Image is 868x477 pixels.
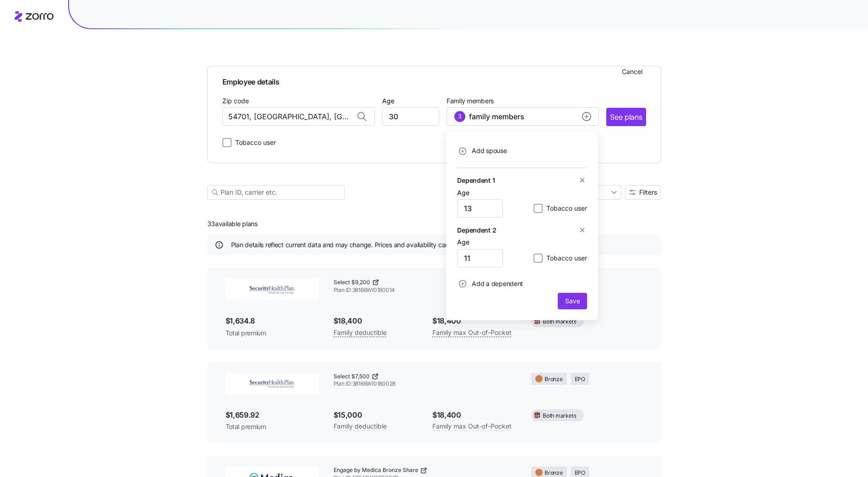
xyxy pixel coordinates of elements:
span: Total premium [226,329,319,338]
span: $15,000 [334,409,418,421]
span: Family deductible [334,421,387,432]
label: Age [382,96,394,106]
label: Age [457,237,469,247]
div: 3 [454,111,465,122]
span: Save [565,297,580,306]
div: 3family membersadd icon [446,131,598,320]
input: Age [457,249,503,267]
span: $1,659.92 [226,409,319,421]
button: See plans [606,108,646,126]
span: Filters [639,189,657,196]
label: Zip code [222,96,249,106]
button: Add a dependent [457,275,523,293]
span: See plans [610,111,642,123]
button: 3family membersadd icon [447,107,599,126]
h5: Dependent 1 [457,175,495,185]
input: Zip code [222,107,375,126]
span: Family max Out-of-Pocket [432,327,512,338]
img: Security Health Plan [226,373,319,395]
svg: add icon [582,112,591,121]
span: Select $9,200 [334,279,370,286]
span: Plan details reflect current data and may change. Prices and availability can shift before the ne... [231,240,557,249]
svg: add icon [459,148,466,155]
button: Cancel [618,64,646,79]
input: Plan ID, carrier etc. [207,185,345,200]
span: Family max Out-of-Pocket [432,421,512,432]
label: Tobacco user [543,203,587,214]
span: Select $7,500 [334,373,370,381]
span: $1,634.8 [226,315,319,327]
span: Cancel [622,67,642,76]
input: Age [382,107,439,126]
span: Family deductible [334,327,387,338]
h5: Dependent 2 [457,225,496,235]
span: Family members [447,96,599,106]
span: 33 available plans [207,219,258,228]
span: Both markets [543,412,576,420]
img: Security Health Plan [226,279,319,301]
span: family members [469,111,524,122]
span: $18,400 [334,315,418,327]
span: Both markets [543,318,576,326]
button: Filters [625,185,661,200]
span: $18,400 [432,315,517,327]
span: Add spouse [472,146,507,155]
span: Bronze [545,375,563,384]
label: Tobacco user [232,137,276,148]
span: $18,400 [432,409,517,421]
span: Plan ID: 38166WI0180028 [334,380,517,388]
span: Plan ID: 38166WI0180014 [334,286,517,294]
span: EPO [575,375,585,384]
button: Add spouse [457,142,507,160]
input: Age [457,199,503,217]
span: Engage by Medica Bronze Share [334,466,418,474]
svg: add icon [459,280,466,287]
label: Age [457,188,469,198]
span: Total premium [226,422,319,431]
span: Employee details [222,74,646,88]
button: Save [558,293,587,309]
label: Tobacco user [543,253,587,264]
span: Add a dependent [472,279,523,288]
